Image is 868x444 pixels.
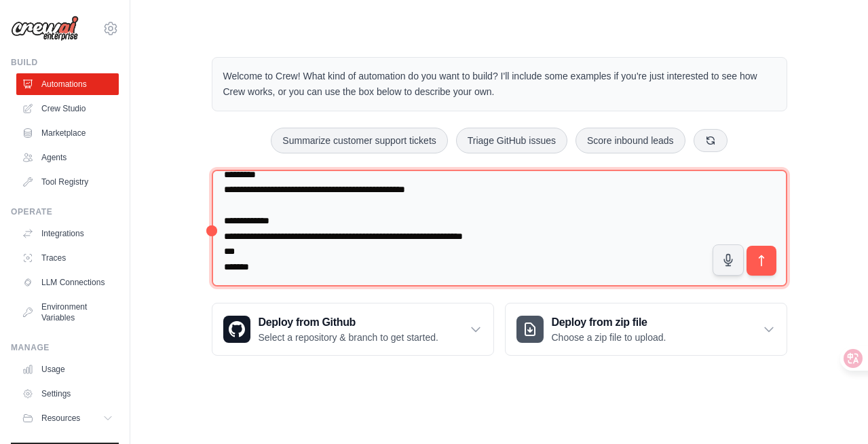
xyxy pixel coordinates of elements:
[16,358,119,380] a: Usage
[16,122,119,144] a: Marketplace
[259,331,438,344] p: Select a repository & branch to get started.
[552,314,666,331] h3: Deploy from zip file
[575,128,685,153] button: Score inbound leads
[16,296,119,329] a: Environment Variables
[456,128,567,153] button: Triage GitHub issues
[11,342,119,353] div: Manage
[11,16,79,41] img: Logo
[223,69,776,100] p: Welcome to Crew! What kind of automation do you want to build? I'll include some examples if you'...
[16,407,119,429] button: Resources
[16,223,119,244] a: Integrations
[16,147,119,168] a: Agents
[41,413,80,424] span: Resources
[16,383,119,405] a: Settings
[259,314,438,331] h3: Deploy from Github
[16,73,119,95] a: Automations
[16,272,119,293] a: LLM Connections
[16,247,119,269] a: Traces
[271,128,447,153] button: Summarize customer support tickets
[11,206,119,217] div: Operate
[552,331,666,344] p: Choose a zip file to upload.
[16,98,119,119] a: Crew Studio
[11,57,119,68] div: Build
[16,171,119,193] a: Tool Registry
